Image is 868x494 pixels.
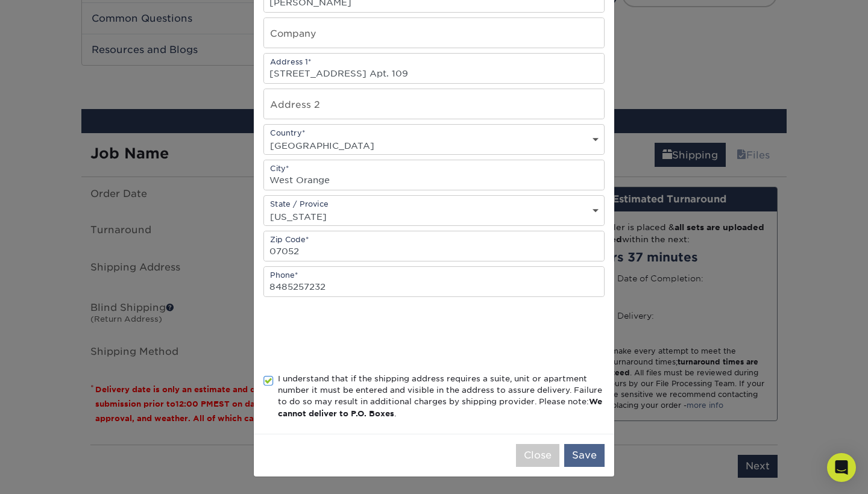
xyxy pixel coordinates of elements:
[827,453,856,482] div: Open Intercom Messenger
[564,444,605,467] button: Save
[278,373,605,420] div: I understand that if the shipping address requires a suite, unit or apartment number it must be e...
[278,397,602,417] b: We cannot deliver to P.O. Boxes
[263,311,447,358] iframe: reCAPTCHA
[516,444,559,467] button: Close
